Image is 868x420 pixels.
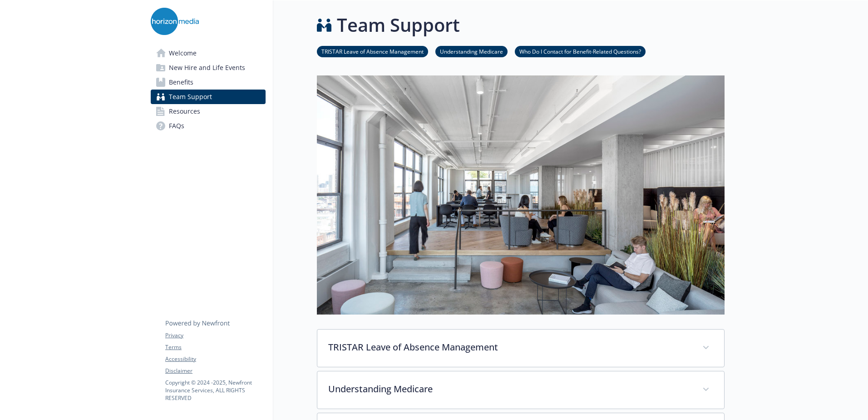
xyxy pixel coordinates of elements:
a: Resources [151,104,266,119]
div: Understanding Medicare [317,371,724,409]
p: Copyright © 2024 - 2025 , Newfront Insurance Services, ALL RIGHTS RESERVED [165,379,265,402]
h1: Team Support [337,11,460,39]
span: FAQs [169,119,184,133]
a: Who Do I Contact for Benefit-Related Questions? [515,47,646,55]
span: Benefits [169,75,193,90]
img: team support page banner [317,75,725,315]
a: Disclaimer [165,367,265,375]
a: Team Support [151,90,266,104]
a: New Hire and Life Events [151,60,266,75]
p: Understanding Medicare [328,382,691,396]
a: Privacy [165,331,265,340]
span: New Hire and Life Events [169,60,245,75]
span: Team Support [169,90,212,104]
a: FAQs [151,119,266,133]
div: TRISTAR Leave of Absence Management [317,330,724,367]
a: Terms [165,343,265,351]
p: TRISTAR Leave of Absence Management [328,340,691,354]
a: Understanding Medicare [435,47,508,55]
span: Resources [169,104,200,119]
span: Welcome [169,46,197,60]
a: Accessibility [165,355,265,363]
a: TRISTAR Leave of Absence Management [317,47,428,55]
a: Welcome [151,46,266,60]
a: Benefits [151,75,266,90]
